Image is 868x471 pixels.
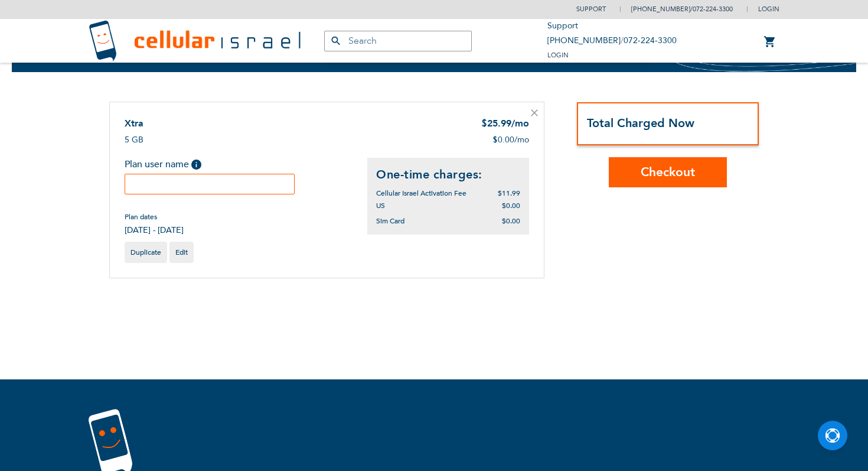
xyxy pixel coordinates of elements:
span: 5 GB [125,134,143,145]
span: Sim Card [376,216,404,226]
a: Support [576,5,606,14]
span: $ [492,134,498,146]
span: US [376,201,385,210]
span: Plan user name [125,158,189,171]
span: Cellular Israel Activation Fee [376,189,466,198]
a: 072-224-3300 [693,5,733,14]
input: Search [324,31,472,51]
a: Duplicate [125,242,167,263]
span: /mo [514,134,529,146]
span: $0.00 [502,216,520,226]
span: Checkout [641,164,695,181]
span: $0.00 [502,201,520,210]
a: Support [547,20,578,31]
a: [PHONE_NUMBER] [547,35,621,46]
span: $11.99 [498,189,520,198]
span: $ [481,118,487,131]
h2: One-time charges: [376,167,520,183]
span: Plan dates [125,212,184,222]
a: 072-224-3300 [624,35,677,46]
span: Duplicate [130,248,161,257]
div: 0.00 [492,134,529,146]
span: Login [758,5,779,14]
div: 25.99 [481,117,529,131]
img: Cellular Israel [89,20,301,62]
li: / [619,1,733,18]
strong: Total Charged Now [587,115,694,131]
a: Xtra [125,117,143,130]
li: / [547,34,677,48]
a: [PHONE_NUMBER] [631,5,690,14]
span: /mo [511,117,529,130]
span: [DATE] - [DATE] [125,225,184,236]
span: Login [547,51,569,60]
span: Help [191,160,201,170]
span: Edit [175,248,188,257]
a: Edit [169,242,194,263]
button: Checkout [609,157,727,187]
